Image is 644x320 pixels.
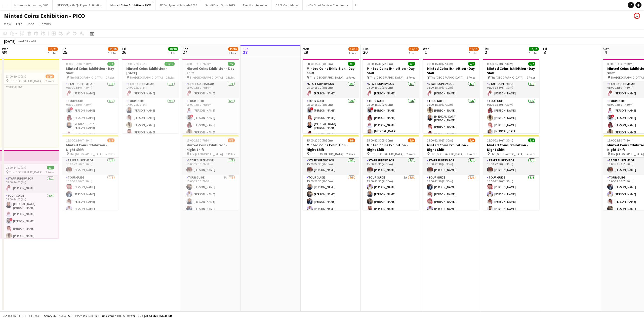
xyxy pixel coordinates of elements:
[66,62,92,66] span: 08:00-15:30 (7h30m)
[602,49,609,55] span: 4
[228,62,235,66] span: 7/7
[62,135,118,210] app-job-card: 15:00-22:30 (7h30m)8/9Minted Coins Exhibition - Night Shift The [GEOGRAPHIC_DATA]2 RolesStaff Sup...
[53,0,106,10] button: [PERSON_NAME] - Pop up Activation
[25,21,36,27] a: Jobs
[468,62,475,66] span: 7/7
[527,152,535,156] span: 2 Roles
[482,49,489,55] span: 2
[483,59,539,133] app-job-card: 08:00-15:30 (7h30m)7/7Minted Coins Exhibition - Day Shift The [GEOGRAPHIC_DATA]2 RolesStaff Super...
[106,152,114,156] span: 2 Roles
[62,81,118,98] app-card-role: Staff Supervisor1/108:00-15:30 (7h30m)[PERSON_NAME]
[165,62,175,66] span: 10/10
[6,166,26,169] span: 08:00-14:00 (6h)
[490,76,524,79] span: The [GEOGRAPHIC_DATA]
[106,0,155,10] button: Minted Coins Exhibition - PICO
[422,49,429,55] span: 1
[346,76,355,79] span: 2 Roles
[483,175,539,243] app-card-role: Tour Guide8/815:00-22:30 (7h30m)[PERSON_NAME][PERSON_NAME][PERSON_NAME][PERSON_NAME]
[363,158,419,175] app-card-role: Staff Supervisor1/115:00-22:30 (7h30m)[PERSON_NAME]
[430,76,463,79] span: The [GEOGRAPHIC_DATA]
[611,152,644,156] span: The [GEOGRAPHIC_DATA]
[303,59,359,133] div: 08:00-15:30 (7h30m)7/7Minted Coins Exhibition - Day Shift The [GEOGRAPHIC_DATA]2 RolesStaff Super...
[4,22,11,26] span: View
[168,51,178,55] div: 1 Job
[228,138,235,142] span: 8/9
[469,51,478,55] div: 2 Jobs
[543,47,547,51] span: Fri
[28,314,40,318] span: All jobs
[427,62,453,66] span: 08:00-15:30 (7h30m)
[363,175,419,243] app-card-role: Tour Guide1A7/815:00-22:30 (7h30m)[PERSON_NAME][PERSON_NAME][PERSON_NAME][PERSON_NAME]
[69,152,103,156] span: The [GEOGRAPHIC_DATA]
[186,62,213,66] span: 08:00-15:30 (7h30m)
[607,138,633,142] span: 15:00-22:30 (7h30m)
[182,98,239,153] app-card-role: Tour Guide6/608:00-15:30 (7h30m)[PERSON_NAME]![PERSON_NAME][PERSON_NAME][PERSON_NAME]
[182,143,239,152] h3: Minted Coins Exhibition - Night Shift
[108,51,118,55] div: 2 Jobs
[303,135,359,210] app-job-card: 15:00-22:30 (7h30m)8/9Minted Coins Exhibition - Night Shift The [GEOGRAPHIC_DATA]2 RolesStaff Sup...
[423,143,479,152] h3: Minted Coins Exhibition - Night Shift
[106,76,114,79] span: 2 Roles
[69,76,103,79] span: The [GEOGRAPHIC_DATA]
[4,39,16,44] div: [DATE]
[423,59,479,133] app-job-card: 08:00-15:30 (7h30m)7/7Minted Coins Exhibition - Day Shift The [GEOGRAPHIC_DATA]2 RolesStaff Super...
[303,158,359,175] app-card-role: Staff Supervisor1/115:00-22:30 (7h30m)[PERSON_NAME]
[46,75,54,78] span: 8/16
[62,143,118,152] h3: Minted Coins Exhibition - Night Shift
[47,166,54,169] span: 7/7
[310,152,343,156] span: The [GEOGRAPHIC_DATA]
[363,143,419,152] h3: Minted Coins Exhibition - Night Shift
[307,62,333,66] span: 08:00-15:30 (7h30m)
[6,75,26,78] span: 13:00-19:00 (6h)
[423,81,479,98] app-card-role: Staff Supervisor1/108:00-15:30 (7h30m)[PERSON_NAME]
[348,47,358,51] span: 15/16
[483,143,539,152] h3: Minted Coins Exhibition - Night Shift
[122,66,179,75] h3: Minted Coins Exhibition - [DATE]
[62,66,118,75] h3: Minted Coins Exhibition - Day Shift
[363,135,419,210] app-job-card: 15:00-22:30 (7h30m)8/9Minted Coins Exhibition - Night Shift The [GEOGRAPHIC_DATA]2 RolesStaff Sup...
[10,0,53,10] button: Museums Activation / BWS
[182,158,239,175] app-card-role: Staff Supervisor1/115:00-22:30 (7h30m)[PERSON_NAME]
[61,49,68,55] span: 25
[182,81,239,98] app-card-role: Staff Supervisor1/108:00-15:30 (7h30m)[PERSON_NAME]
[126,62,147,66] span: 14:00-22:00 (8h)
[483,98,539,153] app-card-role: Tour Guide6/608:00-15:30 (7h30m)[PERSON_NAME][PERSON_NAME][PERSON_NAME][MEDICAL_DATA][PERSON_NAME]
[487,62,513,66] span: 08:00-15:30 (7h30m)
[66,138,92,142] span: 15:00-22:30 (7h30m)
[371,107,374,110] span: !
[122,49,126,55] span: 26
[4,12,85,20] h1: Minted Coins Exhibition - PICO
[182,59,239,133] app-job-card: 08:00-15:30 (7h30m)7/7Minted Coins Exhibition - Day Shift The [GEOGRAPHIC_DATA]2 RolesStaff Super...
[190,115,193,118] span: !
[2,164,58,238] app-job-card: 08:00-14:00 (6h)7/7 The [GEOGRAPHIC_DATA]2 RolesStaff Supervisor1/108:00-14:00 (6h)[PERSON_NAME]T...
[228,47,238,51] span: 15/16
[166,76,175,79] span: 2 Roles
[607,62,633,66] span: 08:00-15:30 (7h30m)
[423,47,429,51] span: Wed
[62,59,118,133] app-job-card: 08:00-15:30 (7h30m)7/7Minted Coins Exhibition - Day Shift The [GEOGRAPHIC_DATA]2 RolesStaff Super...
[490,152,524,156] span: The [GEOGRAPHIC_DATA]
[367,138,393,142] span: 15:00-22:30 (7h30m)
[363,59,419,133] app-job-card: 08:00-15:30 (7h30m)7/7Minted Coins Exhibition - Day Shift The [GEOGRAPHIC_DATA]2 RolesStaff Super...
[468,138,475,142] span: 8/9
[409,51,418,55] div: 2 Jobs
[31,39,36,43] div: +03
[2,193,58,248] app-card-role: Tour Guide6/608:00-14:00 (6h)[MEDICAL_DATA][PERSON_NAME][PERSON_NAME]![PERSON_NAME][PERSON_NAME][...
[107,138,114,142] span: 8/9
[228,51,238,55] div: 2 Jobs
[2,73,58,147] app-job-card: 13:00-19:00 (6h)8/16 The [GEOGRAPHIC_DATA]2 RolesTour Guide
[423,66,479,75] h3: Minted Coins Exhibition - Day Shift
[190,76,223,79] span: The [GEOGRAPHIC_DATA]
[483,81,539,98] app-card-role: Staff Supervisor1/108:00-15:30 (7h30m)[PERSON_NAME]
[168,47,178,51] span: 10/10
[182,47,188,51] span: Sat
[17,39,29,43] span: Week 39
[303,66,359,75] h3: Minted Coins Exhibition - Day Shift
[363,81,419,98] app-card-role: Staff Supervisor1/108:00-15:30 (7h30m)[PERSON_NAME]
[634,13,640,19] app-user-avatar: Salman AlQurni
[108,47,118,51] span: 15/16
